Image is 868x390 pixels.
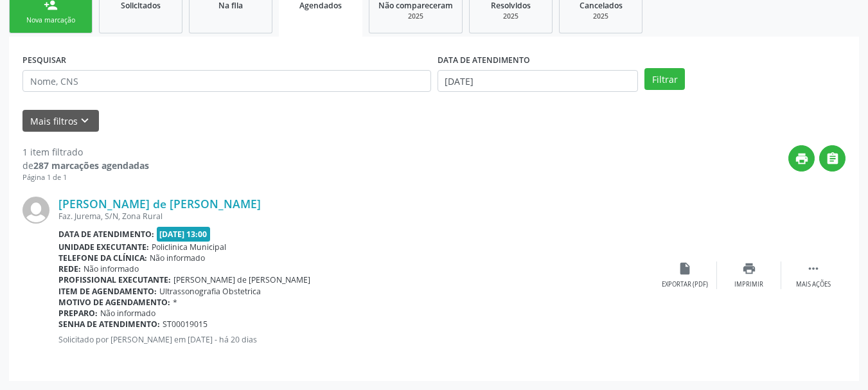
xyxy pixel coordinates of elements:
[100,308,155,319] span: Não informado
[22,110,99,132] button: Mais filtroskeyboard_arrow_down
[22,50,66,70] label: PESQUISAR
[22,172,149,183] div: Página 1 de 1
[795,152,809,166] i: print
[157,227,211,242] span: [DATE] 13:00
[678,261,692,276] i: insert_drive_file
[734,280,763,289] div: Imprimir
[569,12,633,21] div: 2025
[19,15,83,25] div: Nova marcação
[58,263,81,274] b: Rede:
[438,50,530,70] label: DATA DE ATENDIMENTO
[78,114,92,128] i: keyboard_arrow_down
[22,197,49,224] img: img
[806,261,820,276] i: 
[150,253,205,263] span: Não informado
[58,308,98,319] b: Preparo:
[58,334,653,345] p: Solicitado por [PERSON_NAME] em [DATE] - há 20 dias
[479,12,543,21] div: 2025
[22,145,149,159] div: 1 item filtrado
[33,159,149,172] strong: 287 marcações agendadas
[58,274,171,285] b: Profissional executante:
[788,145,815,172] button: print
[58,286,157,297] b: Item de agendamento:
[84,263,139,274] span: Não informado
[378,12,453,21] div: 2025
[58,229,154,240] b: Data de atendimento:
[826,152,840,166] i: 
[163,319,208,330] span: ST00019015
[58,211,653,222] div: Faz. Jurema, S/N, Zona Rural
[22,70,431,92] input: Nome, CNS
[159,286,261,297] span: Ultrassonografia Obstetrica
[644,68,685,90] button: Filtrar
[58,297,170,308] b: Motivo de agendamento:
[58,197,261,211] a: [PERSON_NAME] de [PERSON_NAME]
[58,242,149,253] b: Unidade executante:
[796,280,831,289] div: Mais ações
[58,253,147,263] b: Telefone da clínica:
[438,70,639,92] input: Selecione um intervalo
[662,280,708,289] div: Exportar (PDF)
[152,242,226,253] span: Policlinica Municipal
[173,274,310,285] span: [PERSON_NAME] de [PERSON_NAME]
[22,159,149,172] div: de
[58,319,160,330] b: Senha de atendimento:
[819,145,846,172] button: 
[742,261,756,276] i: print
